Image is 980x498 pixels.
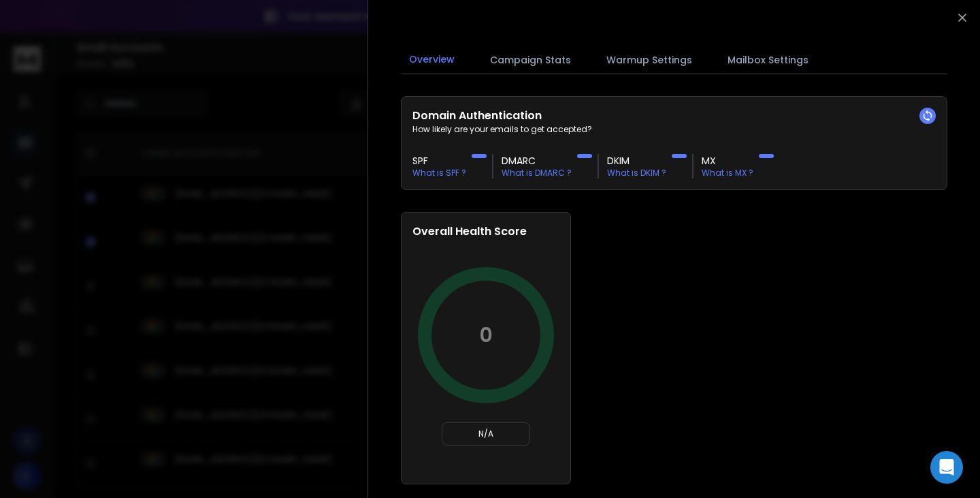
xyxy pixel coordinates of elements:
button: Overview [401,44,463,76]
h2: Overall Health Score [412,223,559,240]
button: Campaign Stats [482,45,579,75]
p: What is DKIM ? [607,168,666,178]
h3: SPF [412,154,466,168]
p: What is MX ? [702,168,753,178]
div: Open Intercom Messenger [930,451,963,484]
h3: DMARC [502,154,572,168]
h2: Domain Authentication [412,108,936,124]
p: What is DMARC ? [502,168,572,178]
p: 0 [479,323,493,347]
p: How likely are your emails to get accepted? [412,124,936,135]
h3: MX [702,154,753,168]
p: What is SPF ? [412,168,466,178]
h3: DKIM [607,154,666,168]
button: Mailbox Settings [719,45,817,75]
button: Warmup Settings [598,45,700,75]
p: N/A [448,429,524,439]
